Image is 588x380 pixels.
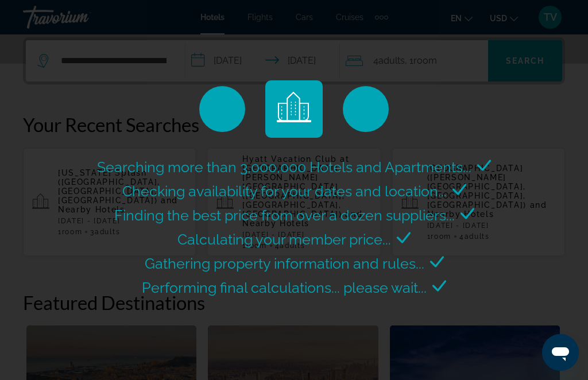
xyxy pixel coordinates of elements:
[114,207,455,224] span: Finding the best price from over a dozen suppliers...
[542,334,579,371] iframe: Button to launch messaging window
[122,183,447,200] span: Checking availability for your dates and location...
[177,231,391,248] span: Calculating your member price...
[97,158,471,176] span: Searching more than 3,000,000 Hotels and Apartments...
[142,279,427,296] span: Performing final calculations... please wait...
[145,255,424,272] span: Gathering property information and rules...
